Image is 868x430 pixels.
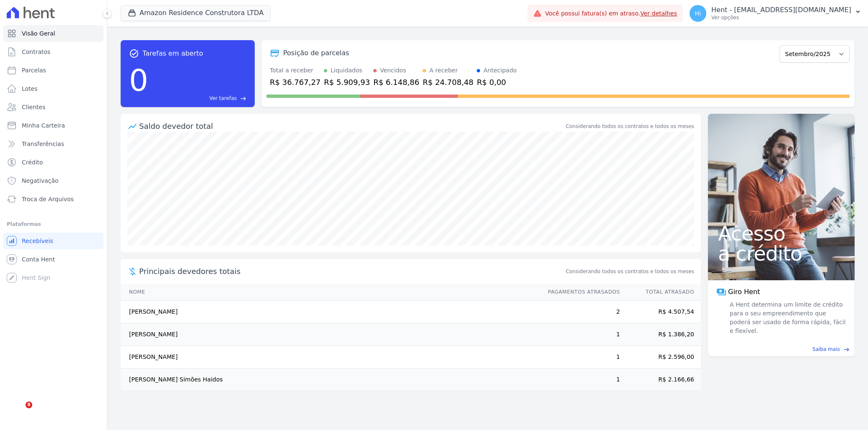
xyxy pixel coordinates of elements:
[22,66,46,74] span: Parcelas
[566,123,694,130] div: Considerando todos os contratos e todos os meses
[121,5,271,21] button: Amazon Residence Construtora LTDA
[812,346,840,353] span: Saiba mais
[640,10,677,17] a: Ver detalhes
[718,223,845,243] span: Acesso
[620,369,701,391] td: R$ 2.166,66
[139,120,564,132] div: Saldo devedor total
[22,140,64,148] span: Transferências
[22,29,55,38] span: Visão Geral
[843,346,850,353] span: east
[540,284,620,301] th: Pagamentos Atrasados
[3,25,103,42] a: Visão Geral
[22,255,55,264] span: Conta Hent
[429,66,458,75] div: A receber
[26,402,32,408] span: 8
[373,77,419,88] div: R$ 6.148,86
[22,121,65,130] span: Minha Carteira
[8,402,28,422] iframe: Intercom live chat
[3,233,103,249] a: Recebíveis
[3,136,103,152] a: Transferências
[540,369,620,391] td: 1
[718,243,845,264] span: a crédito
[380,66,406,75] div: Vencidos
[129,49,139,59] span: task_alt
[3,251,103,268] a: Conta Hent
[142,49,203,59] span: Tarefas em aberto
[121,301,540,323] td: [PERSON_NAME]
[3,117,103,134] a: Minha Carteira
[711,6,851,14] p: Hent - [EMAIL_ADDRESS][DOMAIN_NAME]
[620,301,701,323] td: R$ 4.507,54
[121,323,540,346] td: [PERSON_NAME]
[540,301,620,323] td: 2
[3,62,103,79] a: Parcelas
[3,154,103,171] a: Crédito
[152,95,246,102] a: Ver tarefas east
[22,195,74,203] span: Troca de Arquivos
[3,99,103,115] a: Clientes
[121,346,540,369] td: [PERSON_NAME]
[3,44,103,60] a: Contratos
[7,219,100,229] div: Plataformas
[3,191,103,207] a: Troca de Arquivos
[270,77,320,88] div: R$ 36.767,27
[3,172,103,189] a: Negativação
[240,95,246,102] span: east
[283,48,349,58] div: Posição de parcelas
[540,346,620,369] td: 1
[324,77,370,88] div: R$ 5.909,93
[711,14,851,21] p: Ver opções
[713,346,850,353] a: Saiba mais east
[620,346,701,369] td: R$ 2.596,00
[22,103,45,111] span: Clientes
[331,66,362,75] div: Liquidados
[22,158,43,166] span: Crédito
[22,48,50,56] span: Contratos
[566,268,694,275] span: Considerando todos os contratos e todos os meses
[423,77,473,88] div: R$ 24.708,48
[683,2,868,25] button: Hi Hent - [EMAIL_ADDRESS][DOMAIN_NAME] Ver opções
[477,77,517,88] div: R$ 0,00
[139,266,564,277] span: Principais devedores totais
[121,369,540,391] td: [PERSON_NAME] Simões Haidos
[620,284,701,301] th: Total Atrasado
[620,323,701,346] td: R$ 1.386,20
[22,84,38,93] span: Lotes
[270,66,320,75] div: Total a receber
[129,59,148,102] div: 0
[121,284,540,301] th: Nome
[209,95,237,102] span: Ver tarefas
[483,66,517,75] div: Antecipado
[695,10,701,16] span: Hi
[540,323,620,346] td: 1
[22,177,59,185] span: Negativação
[3,80,103,97] a: Lotes
[545,9,677,18] span: Você possui fatura(s) em atraso.
[22,237,53,245] span: Recebíveis
[728,300,846,335] span: A Hent determina um limite de crédito para o seu empreendimento que poderá ser usado de forma ráp...
[728,287,760,297] span: Giro Hent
